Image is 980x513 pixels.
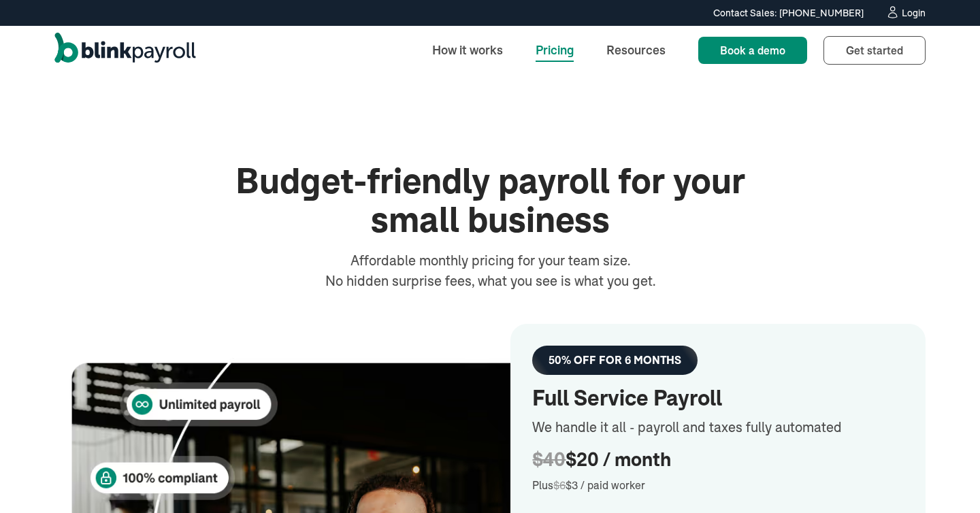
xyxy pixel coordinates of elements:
[846,44,903,57] span: Get started
[532,477,904,493] div: Plus $3 / paid worker
[532,386,904,412] h2: Full Service Payroll
[823,36,926,65] a: Get started
[902,8,926,18] div: Login
[595,35,676,65] a: Resources
[720,44,785,57] span: Book a demo
[549,354,681,367] div: 50% OFF FOR 6 MONTHS
[553,478,566,492] span: $6
[421,35,514,65] a: How it works
[218,162,762,239] h1: Budget-friendly payroll for your small business
[321,250,659,291] div: Affordable monthly pricing for your team size. No hidden surprise fees, what you see is what you ...
[698,37,807,64] a: Book a demo
[525,35,585,65] a: Pricing
[713,6,864,20] div: Contact Sales: [PHONE_NUMBER]
[532,449,566,470] span: $40
[885,5,926,20] a: Login
[532,448,904,471] div: $20 / month
[532,417,904,437] div: We handle it all - payroll and taxes fully automated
